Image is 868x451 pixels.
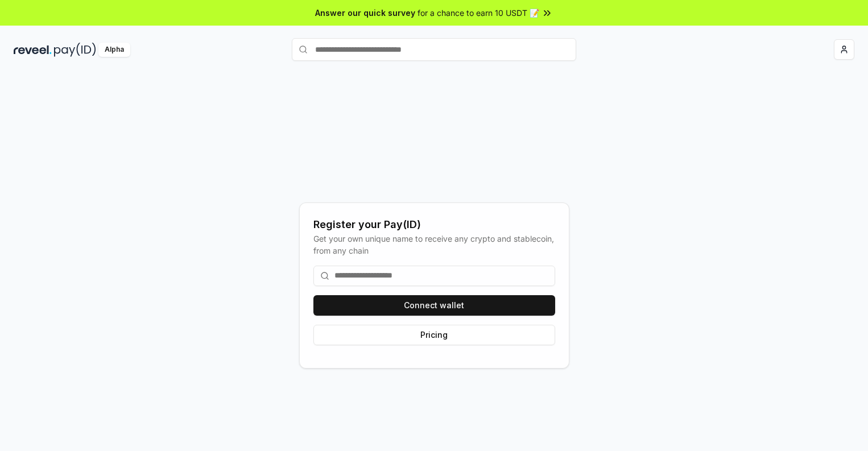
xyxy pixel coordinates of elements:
div: Register your Pay(ID) [313,217,555,233]
span: for a chance to earn 10 USDT 📝 [418,7,539,19]
button: Pricing [313,325,555,345]
div: Get your own unique name to receive any crypto and stablecoin, from any chain [313,233,555,256]
img: reveel_dark [14,43,52,57]
button: Connect wallet [313,295,555,316]
span: Answer our quick survey [315,7,415,19]
div: Alpha [98,43,130,57]
img: pay_id [54,43,96,57]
